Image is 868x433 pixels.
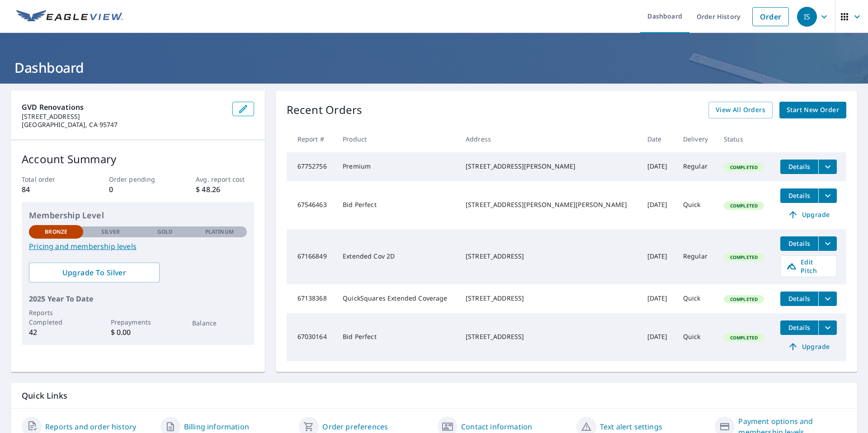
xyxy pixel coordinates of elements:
[818,160,837,174] button: filesDropdownBtn-67752756
[786,209,831,220] span: Upgrade
[725,164,763,170] span: Completed
[29,308,83,327] p: Reports Completed
[335,126,458,152] th: Product
[786,191,813,200] span: Details
[466,200,633,209] div: [STREET_ADDRESS][PERSON_NAME][PERSON_NAME]
[29,241,247,252] a: Pricing and membership levels
[101,228,120,236] p: Silver
[335,181,458,229] td: Bid Perfect
[287,126,336,152] th: Report #
[818,320,837,335] button: filesDropdownBtn-67030164
[466,252,633,261] div: [STREET_ADDRESS]
[322,421,388,432] a: Order preferences
[818,188,837,203] button: filesDropdownBtn-67546463
[287,181,336,229] td: 67546463
[192,318,246,328] p: Balance
[640,284,676,313] td: [DATE]
[29,293,247,304] p: 2025 Year To Date
[786,294,813,303] span: Details
[11,58,857,77] h1: Dashboard
[157,228,173,236] p: Gold
[779,102,846,118] a: Start New Order
[780,339,837,354] a: Upgrade
[111,317,165,327] p: Prepayments
[786,239,813,248] span: Details
[22,121,225,129] p: [GEOGRAPHIC_DATA], CA 95747
[717,126,773,152] th: Status
[676,181,717,229] td: Quick
[22,102,225,113] p: GVD Renovations
[111,327,165,338] p: $ 0.00
[676,284,717,313] td: Quick
[335,313,458,361] td: Bid Perfect
[29,209,247,221] p: Membership Level
[780,236,818,251] button: detailsBtn-67166849
[676,229,717,284] td: Regular
[787,104,839,116] span: Start New Order
[22,184,80,195] p: 84
[786,258,831,275] span: Edit Pitch
[676,126,717,152] th: Delivery
[708,102,773,118] a: View All Orders
[640,181,676,229] td: [DATE]
[786,341,831,352] span: Upgrade
[29,327,83,338] p: 42
[676,313,717,361] td: Quick
[335,152,458,181] td: Premium
[716,104,765,116] span: View All Orders
[287,102,363,118] p: Recent Orders
[196,184,254,195] p: $ 48.26
[22,390,846,401] p: Quick Links
[22,151,254,167] p: Account Summary
[466,332,633,341] div: [STREET_ADDRESS]
[780,207,837,222] a: Upgrade
[36,268,152,278] span: Upgrade To Silver
[640,126,676,152] th: Date
[205,228,234,236] p: Platinum
[45,421,136,432] a: Reports and order history
[725,254,763,260] span: Completed
[818,292,837,306] button: filesDropdownBtn-67138368
[22,113,225,121] p: [STREET_ADDRESS]
[725,202,763,209] span: Completed
[22,174,80,184] p: Total order
[780,255,837,277] a: Edit Pitch
[287,284,336,313] td: 67138368
[797,7,817,27] div: IS
[287,313,336,361] td: 67030164
[818,236,837,251] button: filesDropdownBtn-67166849
[29,263,160,282] a: Upgrade To Silver
[287,152,336,181] td: 67752756
[196,174,254,184] p: Avg. report cost
[752,7,789,26] a: Order
[780,188,818,203] button: detailsBtn-67546463
[458,126,640,152] th: Address
[640,229,676,284] td: [DATE]
[16,10,123,24] img: EV Logo
[461,421,532,432] a: Contact information
[676,152,717,181] td: Regular
[780,292,818,306] button: detailsBtn-67138368
[335,229,458,284] td: Extended Cov 2D
[780,160,818,174] button: detailsBtn-67752756
[109,174,167,184] p: Order pending
[184,421,249,432] a: Billing information
[466,162,633,171] div: [STREET_ADDRESS][PERSON_NAME]
[287,229,336,284] td: 67166849
[780,320,818,335] button: detailsBtn-67030164
[725,296,763,302] span: Completed
[640,313,676,361] td: [DATE]
[786,323,813,332] span: Details
[725,334,763,341] span: Completed
[600,421,662,432] a: Text alert settings
[45,228,67,236] p: Bronze
[109,184,167,195] p: 0
[335,284,458,313] td: QuickSquares Extended Coverage
[640,152,676,181] td: [DATE]
[466,294,633,303] div: [STREET_ADDRESS]
[786,162,813,171] span: Details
